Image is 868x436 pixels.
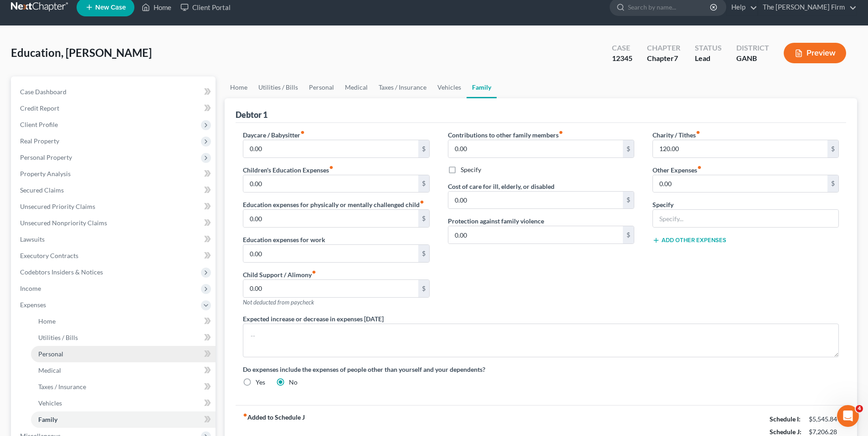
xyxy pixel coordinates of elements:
a: Unsecured Priority Claims [13,198,216,215]
span: Family [38,416,57,423]
span: Taxes / Insurance [38,383,86,390]
span: Medical [38,366,61,374]
div: $ [418,210,429,227]
label: Child Support / Alimony [243,270,316,279]
a: Medical [31,362,216,379]
input: -- [243,245,418,262]
span: Case Dashboard [20,88,67,96]
a: Executory Contracts [13,248,216,264]
span: Unsecured Nonpriority Claims [20,219,107,227]
span: Executory Contracts [20,252,78,259]
label: Children's Education Expenses [243,165,334,175]
span: New Case [95,4,126,11]
a: Vehicles [432,76,467,98]
label: Contributions to other family members [448,130,563,140]
button: Preview [784,43,846,63]
a: Property Analysis [13,166,216,182]
i: fiber_manual_record [559,130,563,135]
a: Lawsuits [13,231,216,248]
input: -- [243,280,418,297]
i: fiber_manual_record [312,270,316,274]
a: Taxes / Insurance [373,76,432,98]
label: Yes [256,378,265,387]
div: District [736,43,769,53]
span: Secured Claims [20,186,64,194]
div: 12345 [612,53,632,64]
label: Daycare / Babysitter [243,130,305,140]
a: Unsecured Nonpriority Claims [13,215,216,231]
a: Home [31,313,216,330]
div: Chapter [647,43,680,53]
span: 4 [856,405,863,412]
span: Credit Report [20,104,59,112]
div: Case [612,43,632,53]
span: Lawsuits [20,235,45,243]
input: -- [653,140,827,157]
label: Education expenses for work [243,235,325,244]
div: Lead [695,53,722,64]
span: Not deducted from paycheck [243,299,314,306]
span: Utilities / Bills [38,334,78,341]
a: Family [31,411,216,428]
input: -- [243,140,418,157]
a: Medical [339,76,373,98]
div: Debtor 1 [236,109,267,120]
i: fiber_manual_record [420,200,424,204]
i: fiber_manual_record [329,165,334,170]
div: $ [418,245,429,262]
a: Home [225,76,253,98]
div: $ [827,175,838,193]
span: Home [38,317,56,325]
div: $5,545.84 [809,415,839,424]
div: $ [623,140,634,157]
div: Chapter [647,53,680,64]
div: $ [623,226,634,243]
div: $ [418,280,429,297]
span: Personal Property [20,153,72,161]
div: Status [695,43,722,53]
span: Expenses [20,301,46,309]
a: Personal [303,76,339,98]
span: Education, [PERSON_NAME] [11,46,152,59]
input: -- [243,210,418,227]
span: Personal [38,350,63,358]
span: Vehicles [38,399,62,407]
input: -- [448,192,623,209]
i: fiber_manual_record [696,130,700,135]
span: Unsecured Priority Claims [20,203,95,210]
div: $ [418,175,429,193]
i: fiber_manual_record [243,413,247,417]
label: Do expenses include the expenses of people other than yourself and your dependents? [243,365,839,374]
iframe: Intercom live chat [837,405,859,427]
label: Education expenses for physically or mentally challenged child [243,200,424,209]
button: Add Other Expenses [652,237,726,244]
label: Charity / Tithes [652,130,700,140]
strong: Schedule I: [770,415,801,423]
input: -- [448,140,623,157]
label: Other Expenses [652,165,702,175]
div: GANB [736,53,769,64]
span: Client Profile [20,121,58,128]
input: -- [243,175,418,193]
input: -- [653,175,827,193]
a: Utilities / Bills [31,330,216,346]
span: Real Property [20,137,59,145]
input: Specify... [653,210,838,227]
div: $ [827,140,838,157]
i: fiber_manual_record [300,130,305,135]
input: -- [448,226,623,243]
a: Secured Claims [13,182,216,198]
label: Specify [461,165,481,174]
a: Taxes / Insurance [31,379,216,395]
i: fiber_manual_record [697,165,702,170]
label: Protection against family violence [448,216,544,226]
label: Specify [652,200,673,209]
span: Property Analysis [20,170,71,177]
a: Credit Report [13,100,216,117]
strong: Schedule J: [770,428,801,436]
a: Vehicles [31,395,216,411]
label: Expected increase or decrease in expenses [DATE] [243,314,384,324]
div: $ [418,140,429,157]
label: No [289,378,298,387]
a: Case Dashboard [13,84,216,100]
